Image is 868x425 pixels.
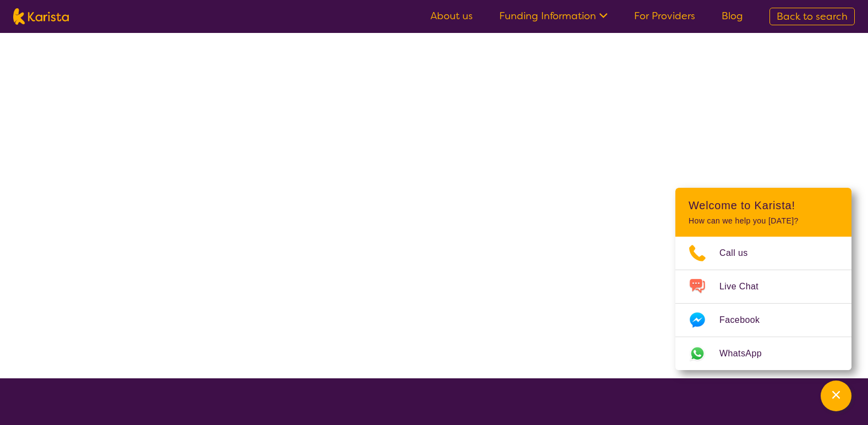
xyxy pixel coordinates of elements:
[719,312,773,328] span: Facebook
[769,8,855,25] a: Back to search
[719,345,775,362] span: WhatsApp
[689,216,838,226] p: How can we help you [DATE]?
[719,245,761,261] span: Call us
[430,9,473,23] a: About us
[675,337,851,370] a: Web link opens in a new tab.
[13,8,69,25] img: Karista logo
[719,278,772,295] span: Live Chat
[675,237,851,370] ul: Choose channel
[821,381,851,411] button: Channel Menu
[689,199,838,212] h2: Welcome to Karista!
[634,9,695,23] a: For Providers
[499,9,608,23] a: Funding Information
[777,10,848,23] span: Back to search
[675,188,851,370] div: Channel Menu
[722,9,743,23] a: Blog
